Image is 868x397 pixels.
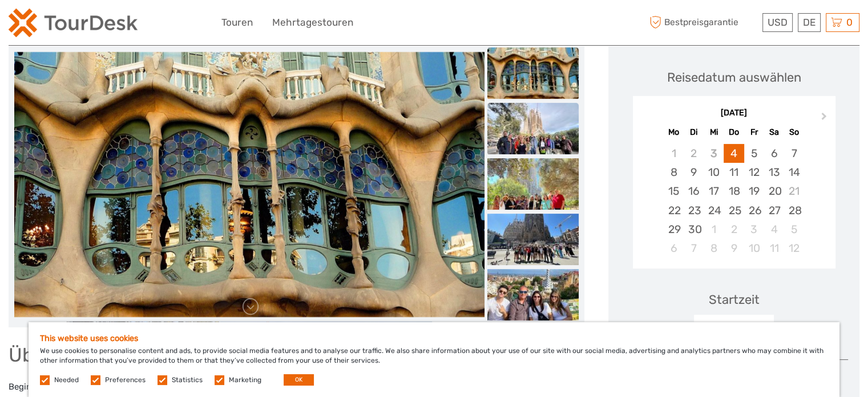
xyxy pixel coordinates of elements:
[229,375,261,385] label: Marketing
[724,239,744,258] div: Choose Donnerstag, 9. Oktober 2025
[487,158,579,210] img: e4111661b5264a98a03db20d2b6513dc_slider_thumbnail.jpg
[764,144,784,163] div: Choose Samstag, 6. September 2025
[684,144,704,163] div: Not available Dienstag, 2. September 2025
[284,374,314,386] button: OK
[684,220,704,239] div: Choose Dienstag, 30. September 2025
[764,163,784,182] div: Choose Samstag, 13. September 2025
[487,214,579,265] img: fa7127abf06242ac8174289570a53a7b_slider_thumbnail.jpg
[684,125,704,140] div: Di
[9,343,584,367] h1: Über
[744,125,764,140] div: Fr
[487,47,579,99] img: 557071f91275481393764584e66c5712_slider_thumbnail.jpg
[636,144,831,258] div: month 2025-09
[29,322,839,397] div: We use cookies to personalise content and ads, to provide social media features and to analyse ou...
[684,182,704,200] div: Choose Dienstag, 16. September 2025
[724,144,744,163] div: Choose Donnerstag, 4. September 2025
[724,182,744,200] div: Choose Donnerstag, 18. September 2025
[684,239,704,258] div: Choose Dienstag, 7. Oktober 2025
[784,239,804,258] div: Choose Sonntag, 12. Oktober 2025
[784,125,804,140] div: So
[487,103,579,154] img: 0c62ef361cba4da09fba9b0b508dc4b4_slider_thumbnail.jpg
[694,315,774,341] div: 09:00
[9,9,138,37] img: 2254-3441b4b5-4e5f-4d00-b396-31f1d84a6ebf_logo_small.png
[487,269,579,320] img: d6965ebb087b4c6e8d83639b5f5e77c2_slider_thumbnail.jpg
[784,144,804,163] div: Choose Sonntag, 7. September 2025
[172,375,203,385] label: Statistics
[704,182,724,200] div: Choose Mittwoch, 17. September 2025
[131,18,145,31] button: Open LiveChat chat widget
[784,163,804,182] div: Choose Sonntag, 14. September 2025
[784,182,804,200] div: Not available Sonntag, 21. September 2025
[798,13,821,32] div: DE
[664,144,684,163] div: Not available Montag, 1. September 2025
[40,334,828,343] h5: This website uses cookies
[724,125,744,140] div: Do
[704,144,724,163] div: Not available Mittwoch, 3. September 2025
[704,201,724,220] div: Choose Mittwoch, 24. September 2025
[272,14,353,31] a: Mehrtagestouren
[704,220,724,239] div: Choose Mittwoch, 1. Oktober 2025
[664,220,684,239] div: Choose Montag, 29. September 2025
[724,163,744,182] div: Choose Donnerstag, 11. September 2025
[664,239,684,258] div: Choose Montag, 6. Oktober 2025
[664,163,684,182] div: Choose Montag, 8. September 2025
[764,239,784,258] div: Choose Samstag, 11. Oktober 2025
[667,69,801,86] div: Reisedatum auswählen
[709,291,760,308] div: Startzeit
[664,125,684,140] div: Mo
[744,220,764,239] div: Choose Freitag, 3. Oktober 2025
[784,220,804,239] div: Choose Sonntag, 5. Oktober 2025
[105,375,146,385] label: Preferences
[664,201,684,220] div: Choose Montag, 22. September 2025
[664,182,684,200] div: Choose Montag, 15. September 2025
[704,125,724,140] div: Mi
[816,110,834,129] button: Next Month
[684,201,704,220] div: Choose Dienstag, 23. September 2025
[845,17,854,28] span: 0
[768,17,788,28] span: USD
[764,182,784,200] div: Choose Samstag, 20. September 2025
[784,201,804,220] div: Choose Sonntag, 28. September 2025
[744,201,764,220] div: Choose Freitag, 26. September 2025
[724,220,744,239] div: Choose Donnerstag, 2. Oktober 2025
[744,163,764,182] div: Choose Freitag, 12. September 2025
[744,239,764,258] div: Choose Freitag, 10. Oktober 2025
[54,375,79,385] label: Needed
[764,220,784,239] div: Choose Samstag, 4. Oktober 2025
[724,201,744,220] div: Choose Donnerstag, 25. September 2025
[221,14,253,31] a: Touren
[744,144,764,163] div: Choose Freitag, 5. September 2025
[633,107,835,119] div: [DATE]
[704,163,724,182] div: Choose Mittwoch, 10. September 2025
[647,13,760,32] span: Bestpreisgarantie
[14,52,485,317] img: 557071f91275481393764584e66c5712_main_slider.jpg
[764,201,784,220] div: Choose Samstag, 27. September 2025
[704,239,724,258] div: Choose Mittwoch, 8. Oktober 2025
[764,125,784,140] div: Sa
[744,182,764,200] div: Choose Freitag, 19. September 2025
[684,163,704,182] div: Choose Dienstag, 9. September 2025
[16,20,129,29] p: We're away right now. Please check back later!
